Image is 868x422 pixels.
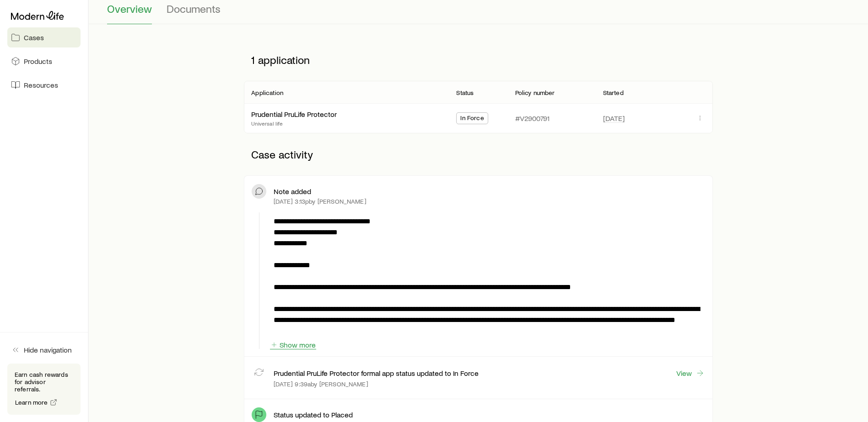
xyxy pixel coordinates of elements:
a: Prudential PruLife Protector [251,110,337,118]
p: Status [456,89,474,96]
span: Resources [24,80,58,90]
span: Cases [24,33,44,42]
a: View [676,368,705,378]
button: Hide navigation [7,340,81,360]
p: Universal life [251,120,337,127]
p: 1 application [244,46,712,74]
span: Products [24,57,52,66]
p: [DATE] 9:39a by [PERSON_NAME] [274,380,368,388]
a: Resources [7,75,81,95]
div: Prudential PruLife Protector [251,110,337,119]
span: Overview [107,2,152,15]
p: Application [251,89,283,96]
p: Started [603,89,624,96]
p: [DATE] 3:13p by [PERSON_NAME] [274,198,366,205]
span: Hide navigation [24,345,72,354]
span: [DATE] [603,114,625,123]
p: Note added [274,187,311,196]
p: Earn cash rewards for advisor referrals. [15,371,73,393]
p: Policy number [515,89,555,96]
p: #V2900791 [515,114,550,123]
button: Show more [270,341,316,349]
span: In Force [460,114,484,124]
a: Cases [7,27,81,47]
a: Products [7,51,81,71]
div: Earn cash rewards for advisor referrals.Learn more [7,364,81,415]
p: Prudential PruLife Protector formal app status updated to In Force [274,369,479,378]
div: Case details tabs [107,2,850,24]
span: Learn more [15,399,48,406]
p: Status updated to Placed [274,410,353,419]
p: Case activity [244,141,712,168]
span: Documents [167,2,221,15]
